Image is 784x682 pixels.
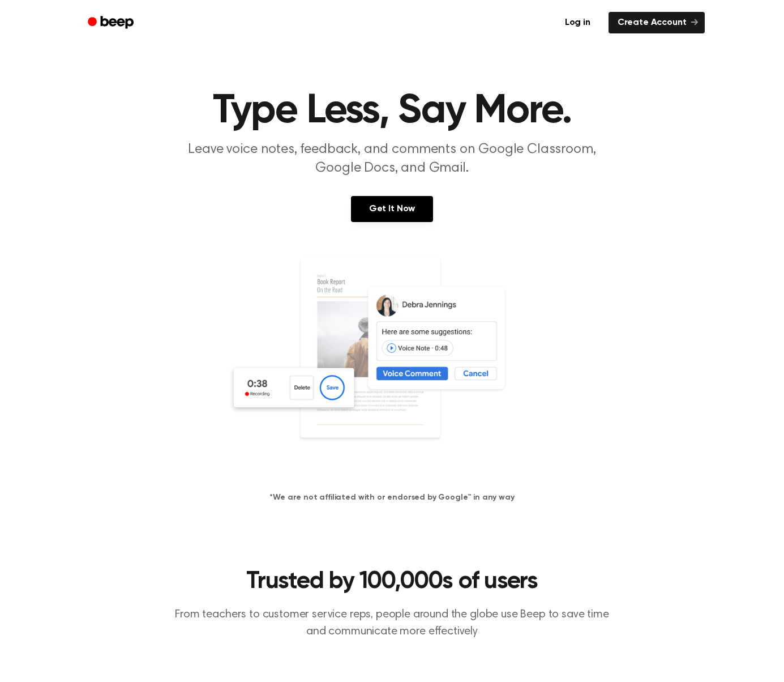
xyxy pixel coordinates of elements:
p: From teachers to customer service reps, people around the globe use Beep to save time and communi... [175,606,610,640]
a: Beep [80,12,144,34]
p: Leave voice notes, feedback, and comments on Google Classroom, Google Docs, and Gmail. [175,140,610,178]
h4: *We are not affiliated with or endorsed by Google™ in any way [14,492,770,504]
h2: Trusted by 100,000s of users [175,567,610,597]
a: Log in [554,10,602,36]
img: Voice Comments on Docs and Recording Widget [228,256,556,474]
a: Create Account [609,12,705,33]
a: Get It Now [351,196,433,222]
h1: Type Less, Say More. [102,91,682,131]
